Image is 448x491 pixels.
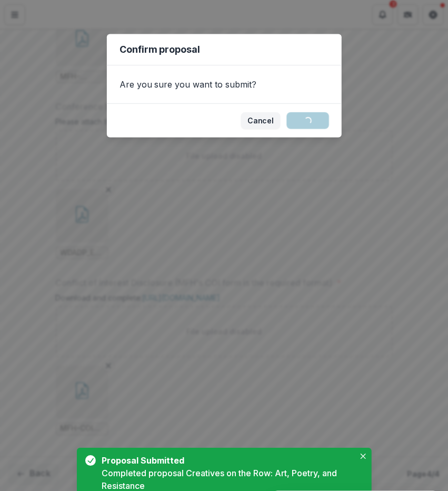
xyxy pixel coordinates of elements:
[106,34,341,65] header: Confirm proposal
[241,112,280,129] button: Cancel
[106,65,341,103] div: Are you sure you want to submit?
[357,450,370,463] button: Close
[102,454,351,467] div: Proposal Submitted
